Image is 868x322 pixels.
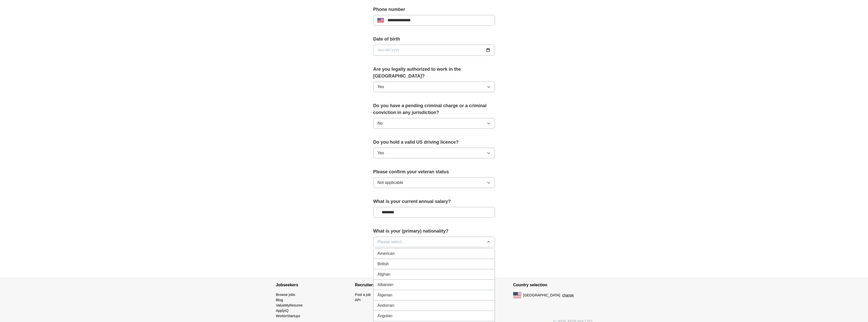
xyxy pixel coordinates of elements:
a: ValueMyResume [276,303,303,307]
button: Please select... [373,237,495,247]
span: Not applicable [378,180,403,186]
span: Please select... [378,239,405,245]
span: Angolan [378,313,393,319]
button: No [373,118,495,129]
button: Yes [373,82,495,92]
h4: Country selection [513,278,592,292]
a: ApplyIQ [276,309,289,313]
button: change [562,293,574,298]
span: Algerian [378,292,393,298]
a: Browse jobs [276,293,295,297]
span: American [378,251,395,257]
label: What is your current annual salary? [373,198,495,205]
label: Please confirm your veteran status [373,168,495,175]
a: API [355,298,361,302]
span: Albanian [378,282,393,288]
a: Post a job [355,293,371,297]
label: Phone number [373,6,495,13]
label: Date of birth [373,36,495,43]
a: WorkInStartups [276,314,300,318]
span: British [378,261,389,267]
label: What is your (primary) nationality? [373,228,495,235]
span: Afghan [378,271,391,277]
span: Yes [378,150,384,156]
img: US flag [513,292,521,298]
label: Do you have a pending criminal charge or a criminal conviction in any jurisdiction? [373,102,495,116]
span: Yes [378,84,384,90]
button: Yes [373,148,495,158]
label: Are you legally authorized to work in the [GEOGRAPHIC_DATA]? [373,66,495,80]
span: No [378,120,383,126]
span: [GEOGRAPHIC_DATA] [523,293,560,298]
a: Blog [276,298,283,302]
span: Andorran [378,302,394,309]
button: Not applicable [373,177,495,188]
label: Do you hold a valid US driving licence? [373,139,495,146]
